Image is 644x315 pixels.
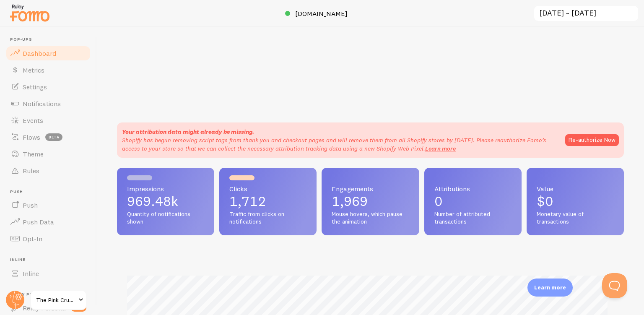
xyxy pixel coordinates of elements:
span: Quantity of notifications shown [127,211,204,225]
span: Dashboard [23,49,56,57]
span: Monetary value of transactions [537,211,614,225]
span: Opt-In [23,234,42,243]
a: Flows beta [5,129,91,146]
a: Settings [5,78,91,95]
span: Attributions [434,185,512,192]
span: Pop-ups [10,37,91,42]
span: The Pink Crumbb [36,295,76,305]
p: 0 [434,195,512,208]
img: fomo-relay-logo-orange.svg [9,2,51,23]
p: Shopify has begun removing script tags from thank you and checkout pages and will remove them fro... [122,136,557,153]
span: Number of attributed transactions [434,211,512,225]
a: Dashboard [5,45,91,62]
a: Notifications [5,95,91,112]
a: Inline [5,265,91,282]
span: Push Data [23,218,54,226]
span: Rules [23,167,39,175]
span: Settings [23,83,47,91]
span: Clicks [229,185,306,192]
p: 969.48k [127,195,204,208]
span: $0 [537,193,553,209]
span: Notifications [23,99,61,108]
span: Impressions [127,185,204,192]
span: Metrics [23,66,44,74]
p: 1,969 [332,195,409,208]
span: Inline [10,257,91,263]
span: Theme [23,150,44,158]
span: Mouse hovers, which pause the animation [332,211,409,225]
a: Theme [5,146,91,162]
span: Inline [23,269,39,278]
a: Learn more [425,145,456,152]
span: Push [23,201,38,209]
span: Events [23,116,43,125]
button: Re-authorize Now [565,134,619,146]
a: Push Data [5,213,91,230]
a: Metrics [5,62,91,78]
div: Learn more [527,279,573,297]
p: Learn more [534,284,566,292]
span: Traffic from clicks on notifications [229,211,306,225]
span: beta [45,133,62,141]
a: The Pink Crumbb [30,290,87,310]
span: Push [10,189,91,195]
a: Push [5,197,91,213]
a: Rules [5,162,91,179]
span: Value [537,185,614,192]
strong: Your attribution data might already be missing. [122,128,254,135]
span: Flows [23,133,40,141]
a: Opt-In [5,230,91,247]
a: Events [5,112,91,129]
span: Engagements [332,185,409,192]
p: 1,712 [229,195,306,208]
iframe: Help Scout Beacon - Open [602,273,627,298]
